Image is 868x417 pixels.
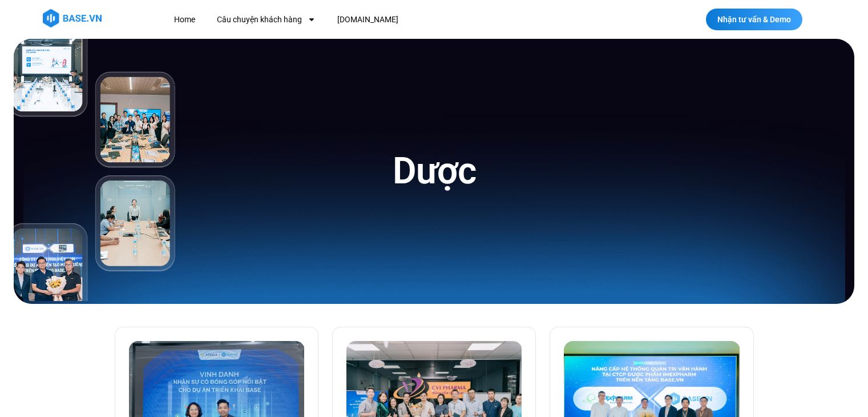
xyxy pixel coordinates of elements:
[393,147,475,195] h1: Dược
[208,9,324,30] a: Câu chuyện khách hàng
[329,9,407,30] a: [DOMAIN_NAME]
[717,15,791,23] span: Nhận tư vấn & Demo
[165,9,204,30] a: Home
[706,9,802,30] a: Nhận tư vấn & Demo
[165,9,608,30] nav: Menu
